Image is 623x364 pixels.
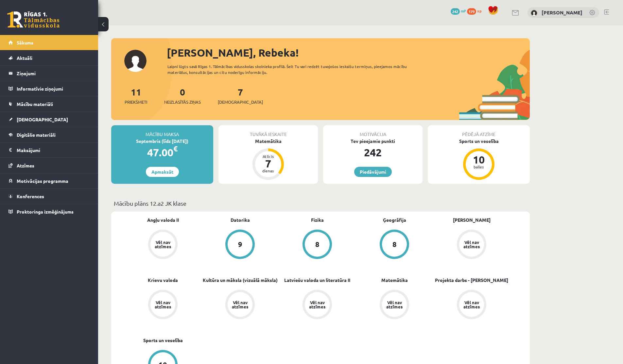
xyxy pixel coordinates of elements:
[428,125,530,138] div: Pēdējā atzīme
[111,145,213,160] div: 47.00
[9,127,90,142] a: Digitālie materiāli
[7,11,60,28] a: Rīgas 1. Tālmācības vidusskola
[218,125,318,138] div: Tuvākā ieskaite
[164,99,201,105] span: Neizlasītās ziņas
[323,125,423,138] div: Motivācija
[218,86,263,105] a: 7[DEMOGRAPHIC_DATA]
[279,230,356,260] a: 8
[218,138,318,181] a: Matemātika Atlicis 7 dienas
[435,277,508,284] a: Projekta darbs - [PERSON_NAME]
[201,290,279,321] a: Vēl nav atzīmes
[311,217,324,223] a: Fizika
[201,230,279,260] a: 9
[218,99,263,105] span: [DEMOGRAPHIC_DATA]
[124,290,201,321] a: Vēl nav atzīmes
[231,300,249,309] div: Vēl nav atzīmes
[467,8,476,15] span: 179
[9,35,90,50] a: Sākums
[111,138,213,145] div: Septembris (līdz [DATE])
[461,8,466,13] span: mP
[111,125,213,138] div: Mācību maksa
[17,132,56,138] span: Digitālie materiāli
[125,99,147,105] span: Priekšmeti
[477,8,481,13] span: xp
[218,138,318,145] div: Matemātika
[9,81,90,96] a: Informatīvie ziņojumi
[433,290,510,321] a: Vēl nav atzīmes
[381,277,408,284] a: Matemātika
[17,66,90,81] legend: Ziņojumi
[17,209,74,215] span: Proktoringa izmēģinājums
[279,290,356,321] a: Vēl nav atzīmes
[9,204,90,219] a: Proktoringa izmēģinājums
[433,230,510,260] a: Vēl nav atzīmes
[428,138,530,181] a: Sports un veselība 10 balles
[9,158,90,173] a: Atzīmes
[146,167,179,177] a: Apmaksāt
[154,240,172,249] div: Vēl nav atzīmes
[9,189,90,204] a: Konferences
[203,277,278,284] a: Kultūra un māksla (vizuālā māksla)
[356,290,433,321] a: Vēl nav atzīmes
[124,230,201,260] a: Vēl nav atzīmes
[258,158,278,169] div: 7
[453,217,491,223] a: [PERSON_NAME]
[9,143,90,158] a: Maksājumi
[392,241,397,248] div: 8
[451,8,460,15] span: 242
[173,144,178,153] span: €
[17,116,68,122] span: [DEMOGRAPHIC_DATA]
[164,86,201,105] a: 0Neizlasītās ziņas
[323,145,423,160] div: 242
[284,277,350,284] a: Latviešu valoda un literatūra II
[154,300,172,309] div: Vēl nav atzīmes
[383,217,406,223] a: Ģeogrāfija
[428,138,530,145] div: Sports un veselība
[323,138,423,145] div: Tev pieejamie punkti
[147,217,179,223] a: Angļu valoda II
[143,337,183,344] a: Sports un veselība
[469,165,489,169] div: balles
[542,9,582,16] a: [PERSON_NAME]
[9,112,90,127] a: [DEMOGRAPHIC_DATA]
[9,50,90,65] a: Aktuāli
[9,66,90,81] a: Ziņojumi
[467,8,485,13] a: 179 xp
[167,45,530,61] div: [PERSON_NAME], Rebeka!
[9,173,90,188] a: Motivācijas programma
[17,40,33,45] span: Sākums
[469,154,489,165] div: 10
[451,8,466,13] a: 242 mP
[17,81,90,96] legend: Informatīvie ziņojumi
[462,300,481,309] div: Vēl nav atzīmes
[114,199,527,208] p: Mācību plāns 12.a2 JK klase
[258,154,278,158] div: Atlicis
[531,10,537,16] img: Rebeka Trofimova
[125,86,147,105] a: 11Priekšmeti
[354,167,392,177] a: Piedāvājumi
[385,300,404,309] div: Vēl nav atzīmes
[356,230,433,260] a: 8
[462,240,481,249] div: Vēl nav atzīmes
[17,193,44,199] span: Konferences
[9,96,90,112] a: Mācību materiāli
[231,217,250,223] a: Datorika
[308,300,326,309] div: Vēl nav atzīmes
[238,241,242,248] div: 9
[17,101,53,107] span: Mācību materiāli
[258,169,278,173] div: dienas
[17,163,34,168] span: Atzīmes
[17,55,32,61] span: Aktuāli
[17,178,68,184] span: Motivācijas programma
[17,143,90,158] legend: Maksājumi
[148,277,178,284] a: Krievu valoda
[315,241,320,248] div: 8
[167,63,419,75] div: Laipni lūgts savā Rīgas 1. Tālmācības vidusskolas skolnieka profilā. Šeit Tu vari redzēt tuvojošo...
